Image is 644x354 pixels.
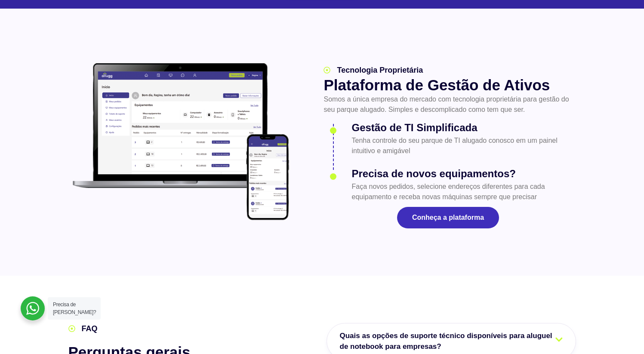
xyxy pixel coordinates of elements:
h3: Precisa de novos equipamentos? [351,166,572,182]
iframe: Chat Widget [489,244,644,354]
p: Tenha controle do seu parque de TI alugado conosco em um painel intuitivo e amigável [351,135,572,156]
span: Quais as opções de suporte técnico disponíveis para aluguel de notebook para empresas? [340,330,563,352]
span: Precisa de [PERSON_NAME]? [53,302,96,315]
span: FAQ [80,323,98,335]
h2: Plataforma de Gestão de Ativos [324,76,572,94]
img: plataforma allugg [68,59,294,225]
span: Conheça a plataforma [412,214,484,221]
p: Somos a única empresa do mercado com tecnologia proprietária para gestão do seu parque alugado. S... [324,94,572,115]
span: Tecnologia Proprietária [335,65,423,76]
p: Faça novos pedidos, selecione endereços diferentes para cada equipamento e receba novas máquinas ... [351,182,572,202]
a: Conheça a plataforma [397,207,499,228]
div: Widget de chat [489,244,644,354]
h3: Gestão de TI Simplificada [351,120,572,135]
